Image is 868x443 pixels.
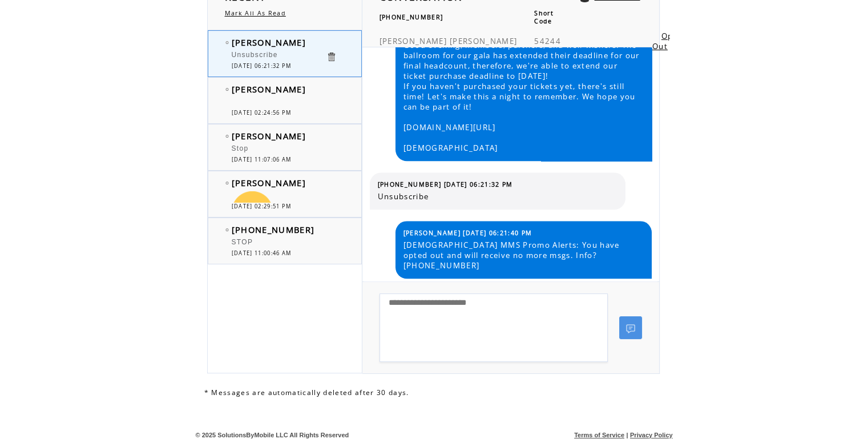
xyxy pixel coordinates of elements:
[378,180,513,188] span: [PHONE_NUMBER] [DATE] 06:21:32 PM
[232,191,273,232] img: 🙏
[326,51,337,62] a: Click to delete these messgaes
[225,135,229,138] img: bulletEmpty.png
[534,36,561,46] span: 54244
[225,228,229,231] img: bulletEmpty.png
[232,238,253,246] span: STOP
[403,229,532,237] span: [PERSON_NAME] [DATE] 06:21:40 PM
[204,388,409,397] span: * Messages are automatically deleted after 30 days.
[403,30,643,153] span: Wonderful News! Good evening, members, partners, and well-wishers. The ballroom for our gala has ...
[380,36,447,46] span: [PERSON_NAME]
[232,144,249,152] span: Stop
[232,249,292,257] span: [DATE] 11:00:46 AM
[534,9,554,25] span: Short Code
[574,432,624,438] a: Terms of Service
[225,41,229,44] img: bulletEmpty.png
[378,191,617,202] span: Unsubscribe
[232,37,306,48] span: [PERSON_NAME]
[232,83,306,95] span: [PERSON_NAME]
[232,156,292,163] span: [DATE] 11:07:06 AM
[196,432,349,438] span: © 2025 SolutionsByMobile LLC All Rights Reserved
[232,130,306,142] span: [PERSON_NAME]
[403,240,643,271] span: [DEMOGRAPHIC_DATA] MMS Promo Alerts: You have opted out and will receive no more msgs. Info? [PHO...
[232,203,292,210] span: [DATE] 02:29:51 PM
[232,62,292,70] span: [DATE] 06:21:32 PM
[232,177,306,188] span: [PERSON_NAME]
[450,36,517,46] span: [PERSON_NAME]
[232,109,292,116] span: [DATE] 02:24:56 PM
[225,182,229,184] img: bulletEmpty.png
[225,88,229,91] img: bulletEmpty.png
[232,224,315,235] span: [PHONE_NUMBER]
[225,9,286,17] a: Mark All As Read
[630,432,673,438] a: Privacy Policy
[232,51,278,59] span: Unsubscribe
[380,13,443,21] span: [PHONE_NUMBER]
[626,432,628,438] span: |
[652,31,677,51] a: Opt Out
